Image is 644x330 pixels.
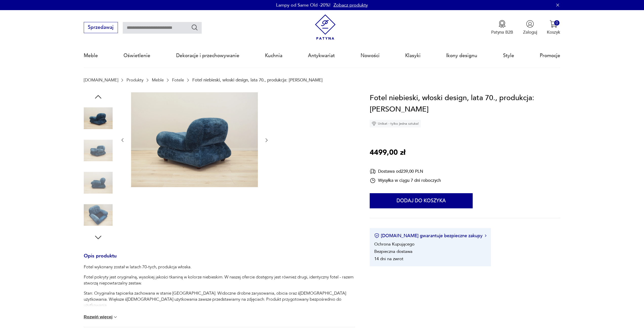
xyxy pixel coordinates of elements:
button: Rozwiń więcej [84,315,118,320]
img: Zdjęcie produktu Fotel niebieski, włoski design, lata 70., produkcja: Włochy [84,168,113,197]
p: Fotel niebieski, włoski design, lata 70., produkcja: [PERSON_NAME] [192,78,323,82]
h3: Opis produktu [84,254,355,264]
a: Fotele [172,78,184,82]
a: Produkty [127,78,143,82]
img: Ikona strzałki w prawo [485,234,486,237]
img: Zdjęcie produktu Fotel niebieski, włoski design, lata 70., produkcja: Włochy [84,201,113,229]
img: Ikona koszyka [550,20,557,28]
p: Zaloguj [523,29,537,35]
a: Promocje [540,44,560,67]
p: Lampy od Same Old -20%! [276,2,330,8]
a: [DOMAIN_NAME] [84,78,118,82]
a: Oświetlenie [123,44,150,67]
a: Meble [152,78,164,82]
a: Klasyki [405,44,421,67]
img: Zdjęcie produktu Fotel niebieski, włoski design, lata 70., produkcja: Włochy [84,104,113,133]
div: 0 [554,20,559,26]
img: Patyna - sklep z meblami i dekoracjami vintage [313,14,338,40]
button: Dodaj do koszyka [370,193,473,208]
img: Ikona dostawy [370,168,376,174]
button: 0Koszyk [547,20,560,35]
img: Zdjęcie produktu Fotel niebieski, włoski design, lata 70., produkcja: Włochy [131,92,258,187]
p: Fotel pokryty jest oryginalną, wysokiej jakości tkaniną w kolorze niebieskim. W naszej ofercie do... [84,274,355,286]
div: Dostawa od 239,00 PLN [370,168,441,174]
a: Nowości [361,44,380,67]
h1: Fotel niebieski, włoski design, lata 70., produkcja: [PERSON_NAME] [370,92,560,115]
img: Ikona medalu [498,20,506,28]
button: Sprzedawaj [84,22,118,33]
div: Wysyłka w ciągu 7 dni roboczych [370,178,441,184]
img: Zdjęcie produktu Fotel niebieski, włoski design, lata 70., produkcja: Włochy [84,136,113,165]
p: Stan: Oryginalna tapicerka zachowana w stanie [GEOGRAPHIC_DATA]. Widoczne drobne zarysowania, obi... [84,290,355,309]
button: Zaloguj [523,20,537,35]
img: Ikona diamentu [372,121,376,126]
a: Antykwariat [308,44,335,67]
li: Bezpieczna dostawa [374,249,412,254]
button: Szukaj [191,24,198,31]
img: chevron down [113,315,118,320]
a: Zobacz produkty [334,2,368,8]
button: Patyna B2B [491,20,513,35]
img: Ikonka użytkownika [526,20,534,28]
button: [DOMAIN_NAME] gwarantuje bezpieczne zakupy [374,233,486,239]
img: Ikona certyfikatu [374,233,379,238]
a: Dekoracje i przechowywanie [176,44,239,67]
a: Ikona medaluPatyna B2B [491,20,513,35]
li: Ochrona Kupującego [374,241,414,247]
p: Patyna B2B [491,29,513,35]
p: Fotel wykonany został w latach 70-tych, produkcja włoska. [84,264,355,270]
a: Sprzedawaj [84,26,118,30]
li: 14 dni na zwrot [374,256,403,262]
a: Meble [84,44,98,67]
a: Style [503,44,514,67]
a: Kuchnia [265,44,282,67]
a: Ikony designu [446,44,477,67]
p: Koszyk [547,29,560,35]
p: 4499,00 zł [370,147,405,159]
div: Unikat - tylko jedna sztuka! [370,120,421,127]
